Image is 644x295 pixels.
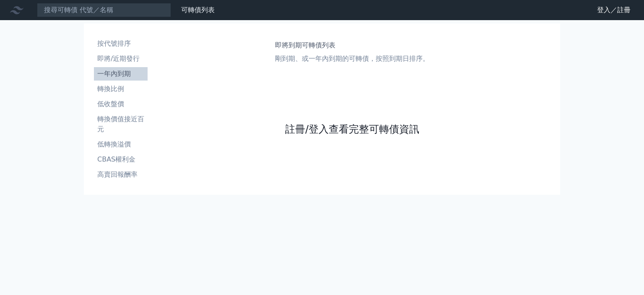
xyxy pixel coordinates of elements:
[37,3,171,17] input: 搜尋可轉債 代號／名稱
[94,39,148,49] li: 按代號排序
[94,99,148,109] li: 低收盤價
[94,112,148,136] a: 轉換價值接近百元
[94,84,148,94] li: 轉換比例
[94,170,148,180] li: 高賣回報酬率
[285,123,419,136] a: 註冊/登入查看完整可轉債資訊
[94,54,148,64] li: 即將/近期發行
[590,3,637,17] a: 登入／註冊
[94,168,148,181] a: 高賣回報酬率
[94,138,148,151] a: 低轉換溢價
[94,82,148,96] a: 轉換比例
[94,37,148,50] a: 按代號排序
[94,69,148,79] li: 一年內到期
[275,40,429,50] h1: 即將到期可轉債列表
[94,154,148,164] li: CBAS權利金
[94,52,148,65] a: 即將/近期發行
[94,114,148,134] li: 轉換價值接近百元
[94,139,148,149] li: 低轉換溢價
[94,153,148,166] a: CBAS權利金
[94,67,148,81] a: 一年內到期
[181,6,215,14] a: 可轉債列表
[94,97,148,111] a: 低收盤價
[275,54,429,64] p: 剛到期、或一年內到期的可轉債，按照到期日排序。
